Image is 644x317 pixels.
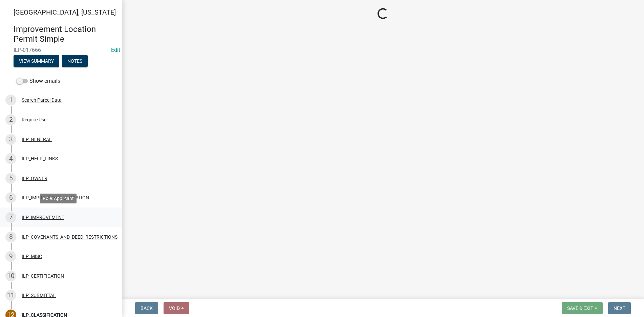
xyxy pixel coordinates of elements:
div: Require User [22,117,48,122]
div: ILP_GENERAL [22,137,52,142]
div: 1 [5,95,16,105]
div: ILP_SUBMITTAL [22,293,56,298]
div: ILP_HELP_LINKS [22,156,58,161]
wm-modal-confirm: Edit Application Number [111,47,120,53]
div: ILP_IMPROVEMENT_LOCATION [22,195,89,200]
span: Back [141,305,153,311]
div: 4 [5,153,16,164]
div: 3 [5,134,16,145]
div: ILP_MISC [22,254,42,259]
div: 8 [5,232,16,242]
button: Save & Exit [562,302,603,314]
div: 6 [5,192,16,203]
div: 7 [5,212,16,223]
button: View Summary [14,55,59,67]
button: Back [135,302,158,314]
div: ILP_OWNER [22,176,47,181]
span: Next [614,305,625,311]
button: Notes [62,55,88,67]
span: Void [169,305,180,311]
div: 5 [5,173,16,184]
div: 9 [5,251,16,262]
div: 11 [5,290,16,301]
wm-modal-confirm: Notes [62,59,88,64]
div: 2 [5,114,16,125]
button: Next [608,302,631,314]
div: Role: Applicant [40,194,77,203]
span: ILP-017666 [14,47,108,53]
wm-modal-confirm: Summary [14,59,59,64]
label: Show emails [16,77,60,85]
div: 10 [5,271,16,281]
a: Edit [111,47,120,53]
h4: Improvement Location Permit Simple [14,24,116,44]
span: [GEOGRAPHIC_DATA], [US_STATE] [14,8,116,16]
span: Save & Exit [567,305,593,311]
div: ILP_CERTIFICATION [22,274,64,278]
div: ILP_COVENANTS_AND_DEED_RESTRICTIONS [22,235,117,239]
button: Void [164,302,189,314]
div: ILP_IMPROVEMENT [22,215,64,220]
div: Search Parcel Data [22,98,62,102]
